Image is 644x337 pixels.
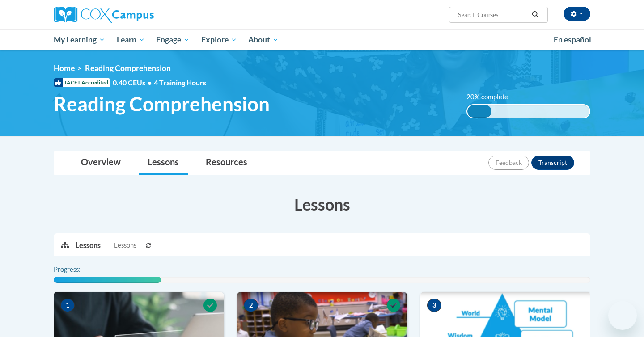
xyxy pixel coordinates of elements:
span: Reading Comprehension [54,92,270,116]
a: About [243,29,285,50]
div: 20% complete [467,105,492,118]
span: Lessons [114,240,136,250]
p: Lessons [76,240,101,250]
span: About [248,34,279,45]
a: Lessons [139,151,188,175]
span: • [148,78,152,87]
span: 3 [427,299,441,312]
span: 2 [244,299,258,312]
span: 1 [60,299,75,312]
a: Engage [150,29,195,50]
button: Transcript [531,156,574,170]
a: Explore [195,29,243,50]
span: Reading Comprehension [85,63,171,73]
span: 0.40 CEUs [113,78,154,88]
button: Account Settings [563,7,590,21]
span: Explore [201,34,237,45]
a: Home [54,63,75,73]
a: My Learning [48,29,111,50]
span: Engage [156,34,190,45]
img: Cox Campus [54,7,154,23]
div: Main menu [40,29,604,50]
a: Learn [111,29,151,50]
span: IACET Accredited [54,78,110,87]
button: Search [529,9,542,20]
a: Resources [197,151,256,175]
a: Overview [72,151,130,175]
button: Feedback [488,156,529,170]
span: My Learning [54,34,105,45]
iframe: Button to launch messaging window [608,301,637,330]
span: Learn [117,34,145,45]
a: Cox Campus [54,7,224,23]
span: 4 Training Hours [154,78,206,87]
span: En español [554,35,591,44]
label: Progress: [54,265,105,274]
h3: Lessons [54,193,590,215]
label: 20% complete [466,92,518,102]
a: En español [548,30,597,49]
input: Search Courses [457,9,529,20]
